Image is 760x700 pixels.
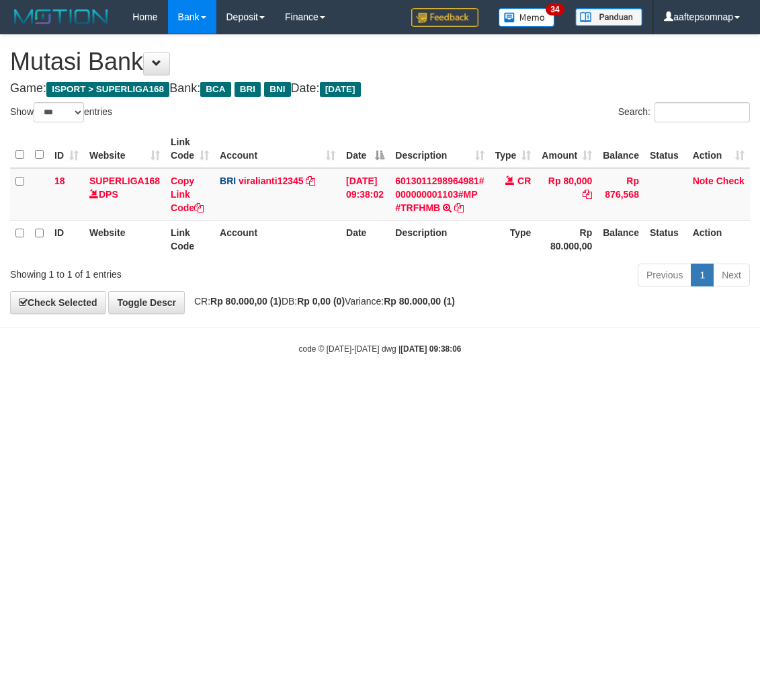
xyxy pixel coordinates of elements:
[187,296,455,307] span: CR: DB: Variance:
[691,264,714,286] a: 1
[536,220,597,258] th: Rp 80.000,00
[687,220,750,258] th: Action
[341,220,390,258] th: Date
[220,176,236,186] span: BRI
[200,82,230,97] span: BCA
[297,296,345,307] strong: Rp 0,00 (0)
[320,82,361,97] span: [DATE]
[490,130,537,168] th: Type: activate to sort column ascending
[390,220,489,258] th: Description
[395,176,484,213] a: 6013011298964981# 000000001103#MP #TRFHMB
[306,176,315,186] a: Copy viralianti12345 to clipboard
[454,202,464,213] a: Copy 6013011298964981# 000000001103#MP #TRFHMB to clipboard
[597,168,644,221] td: Rp 876,568
[214,130,341,168] th: Account: activate to sort column ascending
[644,130,687,168] th: Status
[341,168,390,221] td: [DATE] 09:38:02
[10,291,106,314] a: Check Selected
[49,130,84,168] th: ID: activate to sort column ascending
[400,344,461,354] strong: [DATE] 09:38:06
[10,82,750,95] h4: Game: Bank: Date:
[210,296,282,307] strong: Rp 80.000,00 (1)
[575,8,642,26] img: panduan.png
[299,344,462,354] small: code © [DATE]-[DATE] dwg |
[108,291,185,314] a: Toggle Descr
[597,130,644,168] th: Balance
[239,176,304,186] a: viralianti12345
[49,220,84,258] th: ID
[34,102,84,122] select: Showentries
[214,220,341,258] th: Account
[536,168,597,221] td: Rp 80,000
[713,264,750,286] a: Next
[264,82,290,97] span: BNI
[384,296,455,307] strong: Rp 80.000,00 (1)
[84,130,165,168] th: Website: activate to sort column ascending
[84,220,165,258] th: Website
[46,82,169,97] span: ISPORT > SUPERLIGA168
[10,262,306,281] div: Showing 1 to 1 of 1 entries
[716,176,745,186] a: Check
[10,48,750,75] h1: Mutasi Bank
[54,176,65,186] span: 18
[165,130,214,168] th: Link Code: activate to sort column ascending
[693,176,714,186] a: Note
[490,220,537,258] th: Type
[84,168,165,221] td: DPS
[10,102,112,122] label: Show entries
[583,189,592,200] a: Copy Rp 80,000 to clipboard
[171,176,204,213] a: Copy Link Code
[655,102,750,122] input: Search:
[597,220,644,258] th: Balance
[390,130,489,168] th: Description: activate to sort column ascending
[536,130,597,168] th: Amount: activate to sort column ascending
[165,220,214,258] th: Link Code
[89,176,160,186] a: SUPERLIGA168
[235,82,261,97] span: BRI
[341,130,390,168] th: Date: activate to sort column descending
[638,264,691,286] a: Previous
[687,130,750,168] th: Action: activate to sort column ascending
[10,7,112,27] img: MOTION_logo.png
[618,102,750,122] label: Search:
[411,8,478,27] img: Feedback.jpg
[546,3,564,15] span: 34
[644,220,687,258] th: Status
[517,176,531,186] span: CR
[499,8,555,27] img: Button%20Memo.svg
